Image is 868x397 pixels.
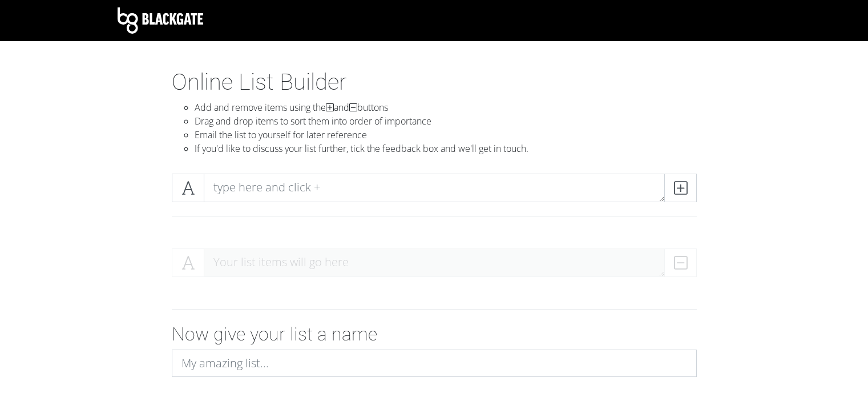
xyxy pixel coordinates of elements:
[172,323,697,345] h2: Now give your list a name
[195,101,697,114] li: Add and remove items using the and buttons
[195,142,697,155] li: If you'd like to discuss your list further, tick the feedback box and we'll get in touch.
[195,128,697,142] li: Email the list to yourself for later reference
[172,350,697,377] input: My amazing list...
[118,7,203,34] img: Blackgate
[172,69,697,96] h1: Online List Builder
[195,114,697,128] li: Drag and drop items to sort them into order of importance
